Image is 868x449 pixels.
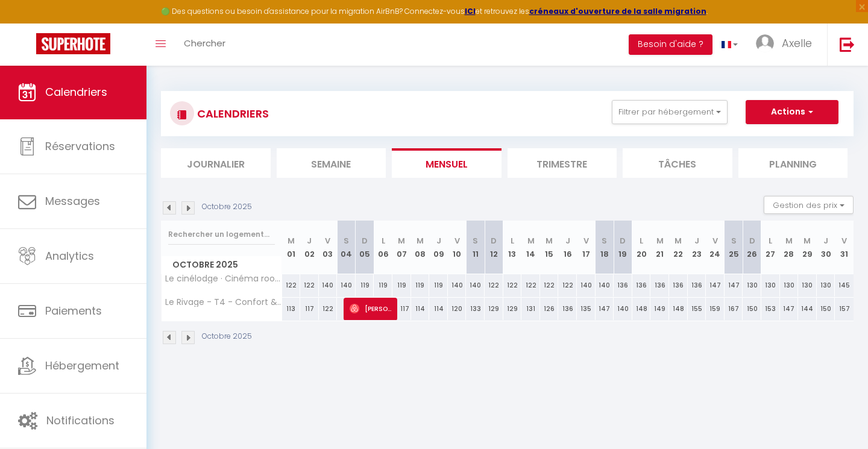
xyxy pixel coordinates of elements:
[10,5,46,41] button: Ouvrir le widget de chat LiveChat
[300,298,319,320] div: 117
[319,298,338,320] div: 122
[632,221,651,274] th: 20
[411,298,430,320] div: 114
[374,274,392,297] div: 119
[688,221,706,274] th: 23
[743,221,761,274] th: 26
[596,274,614,297] div: 140
[411,274,430,297] div: 119
[194,100,269,127] h3: CALENDRIERS
[184,37,225,49] span: Chercher
[175,24,234,66] a: Chercher
[45,139,115,154] span: Réservations
[725,221,743,274] th: 25
[706,274,725,297] div: 147
[448,221,467,274] th: 10
[319,221,338,274] th: 03
[577,221,596,274] th: 17
[565,235,570,246] abbr: J
[761,274,780,297] div: 130
[706,298,725,320] div: 159
[688,298,706,320] div: 155
[620,235,626,246] abbr: D
[743,274,761,297] div: 130
[429,298,448,320] div: 114
[429,221,448,274] th: 09
[466,274,485,297] div: 140
[429,274,448,297] div: 119
[780,274,799,297] div: 130
[558,274,577,297] div: 122
[466,298,485,320] div: 133
[782,36,812,51] span: Axelle
[650,221,669,274] th: 21
[454,235,460,246] abbr: V
[780,221,799,274] th: 28
[602,235,607,246] abbr: S
[356,274,374,297] div: 119
[448,274,467,297] div: 140
[288,235,295,246] abbr: M
[769,235,772,246] abbr: L
[282,274,301,297] div: 122
[629,34,712,55] button: Besoin d'aide ?
[546,235,553,246] abbr: M
[761,298,780,320] div: 153
[503,221,522,274] th: 13
[45,358,119,373] span: Hébergement
[277,148,386,178] li: Semaine
[362,235,368,246] abbr: D
[798,298,817,320] div: 144
[798,221,817,274] th: 29
[749,235,755,246] abbr: D
[583,235,589,246] abbr: V
[640,235,643,246] abbr: L
[392,298,411,320] div: 117
[527,235,535,246] abbr: M
[465,6,476,16] a: ICI
[282,221,301,274] th: 01
[163,298,284,307] span: Le Rivage - T4 - Confort & Vue Lac
[45,248,94,263] span: Analytics
[669,221,688,274] th: 22
[558,221,577,274] th: 16
[392,221,411,274] th: 07
[804,235,811,246] abbr: M
[398,235,405,246] abbr: M
[307,235,312,246] abbr: J
[521,221,540,274] th: 14
[300,221,319,274] th: 02
[743,298,761,320] div: 150
[508,148,617,178] li: Trimestre
[614,221,632,274] th: 19
[521,274,540,297] div: 122
[764,196,854,214] button: Gestion des prix
[350,297,393,320] span: [PERSON_NAME]
[725,274,743,297] div: 147
[835,298,854,320] div: 157
[746,100,838,124] button: Actions
[632,274,651,297] div: 136
[168,224,275,245] input: Rechercher un logement...
[614,274,632,297] div: 136
[577,298,596,320] div: 135
[738,148,848,178] li: Planning
[382,235,385,246] abbr: L
[650,298,669,320] div: 149
[36,33,110,54] img: Super Booking
[540,298,559,320] div: 126
[521,298,540,320] div: 131
[46,413,115,428] span: Notifications
[392,274,411,297] div: 119
[823,235,828,246] abbr: J
[540,274,559,297] div: 122
[300,274,319,297] div: 122
[374,221,392,274] th: 06
[529,6,706,16] a: créneaux d'ouverture de la salle migration
[756,34,774,52] img: ...
[614,298,632,320] div: 140
[448,298,467,320] div: 120
[491,235,497,246] abbr: D
[337,221,356,274] th: 04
